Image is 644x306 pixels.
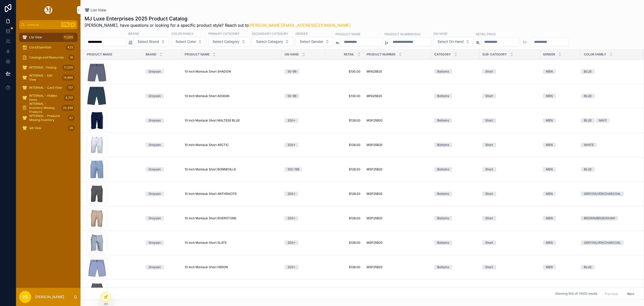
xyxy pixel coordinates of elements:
div: MEN [546,216,553,221]
label: Primary Category [208,31,239,36]
a: List View [85,8,106,13]
span: $128.00 [329,192,360,196]
a: GREY/SILVER/CHARCOAL [581,192,638,196]
div: Greyson [149,265,161,269]
div: MEN [546,69,553,74]
span: Gender [543,52,555,56]
a: Catalogs and Resources16 [19,53,77,62]
span: PS [23,294,28,300]
span: $130.00 [329,94,360,98]
a: BROWN/BEIGE/KHAKI [581,216,638,221]
a: MEN [543,143,578,147]
span: Product Image [87,52,112,56]
span: MSP25B20 [367,118,383,123]
div: 200+ [288,192,295,196]
div: NAVY [599,118,607,123]
span: Select Gender [300,39,323,44]
a: INTERNAL - Hidden Items4,751 [19,93,77,102]
a: MEN [543,69,578,74]
span: 10 Inch Montauk Short MALTESE BLUE [185,118,240,123]
div: BLUE [584,118,592,123]
a: $128.00 [329,265,360,269]
label: On Hand [433,31,448,36]
span: INTERNAL - Edit View [29,74,60,82]
a: Short [482,167,537,172]
span: [PERSON_NAME], have questions or looking for a specific product style? Reach out to [85,22,351,28]
button: Select Button [433,37,474,46]
div: Greyson [149,167,161,172]
span: INTERNAL - Hidden Items [29,94,62,102]
span: MSP25B20 [367,167,383,171]
a: MSP25B20 [367,192,428,196]
div: 200+ [288,118,295,123]
div: Bottoms [437,118,449,123]
div: Bottoms [437,265,449,269]
div: MEN [546,167,553,172]
div: Short [485,118,493,123]
div: 100-199 [288,167,299,172]
img: App logo [44,6,53,14]
div: WHITE [584,143,594,147]
div: Greyson [149,216,161,221]
div: 757 [66,85,74,91]
a: 10 Inch Montauk Short ANTHRACITE [185,192,278,196]
div: BLUE [584,94,592,98]
a: 10 Inch Montauk Short SHADOW [185,70,278,74]
a: BLUE [581,94,638,98]
div: 16 [68,54,74,60]
span: INTERNAL - Inventory Missing Products [29,102,59,114]
span: MSP25B20 [367,241,383,245]
div: 423 [66,44,74,50]
a: BLUE [581,69,638,74]
span: Select Category [213,39,239,44]
span: 10 Inch Montauk Short AEGEAN [185,94,229,98]
a: Greyson [146,69,179,74]
a: Greyson [146,143,179,147]
div: GREY/SILVER/CHARCOAL [584,240,621,245]
button: Select Button [133,37,169,46]
a: Greyson [146,94,179,98]
span: Product Name [185,52,210,56]
a: Bottoms [434,69,476,74]
div: 200+ [288,240,295,245]
div: Short [485,69,493,74]
label: Secondary Category [252,31,288,36]
a: 50-99 [285,69,323,74]
span: INTERNAL - Products Missing Inventory [29,114,66,122]
a: Core/Essentials423 [19,43,77,52]
div: MEN [546,143,553,147]
div: BROWN/BEIGE/KHAKI [584,216,615,221]
a: Bottoms [434,240,476,245]
span: MFA25B20 [367,94,382,98]
p: to [523,39,527,45]
div: Greyson [149,69,161,74]
div: BLUE [584,167,592,172]
a: Greyson [146,265,179,269]
a: MEN [543,167,578,172]
a: $130.00 [329,70,360,74]
a: 200+ [285,143,323,147]
span: MSP25B20 [367,216,383,220]
div: MEN [546,192,553,196]
a: MEN [543,265,578,269]
div: 4,751 [64,95,74,101]
span: Showing 500 of 11005 results [555,292,597,296]
a: Greyson [146,192,179,196]
a: 200+ [285,216,323,221]
div: Short [485,265,493,269]
span: $128.00 [329,143,360,147]
div: Short [485,192,493,196]
a: Short [482,94,537,98]
div: Bottoms [437,69,449,74]
a: 200+ [285,118,323,123]
span: $128.00 [329,241,360,245]
span: List View [29,35,42,39]
a: BLUE [581,265,638,269]
button: Select Button [208,37,250,46]
span: 10 Inch Montauk Short SHADOW [185,70,231,74]
a: WHITE [581,143,638,147]
a: $128.00 [329,118,360,123]
a: Bottoms [434,216,476,221]
a: 200+ [285,192,323,196]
